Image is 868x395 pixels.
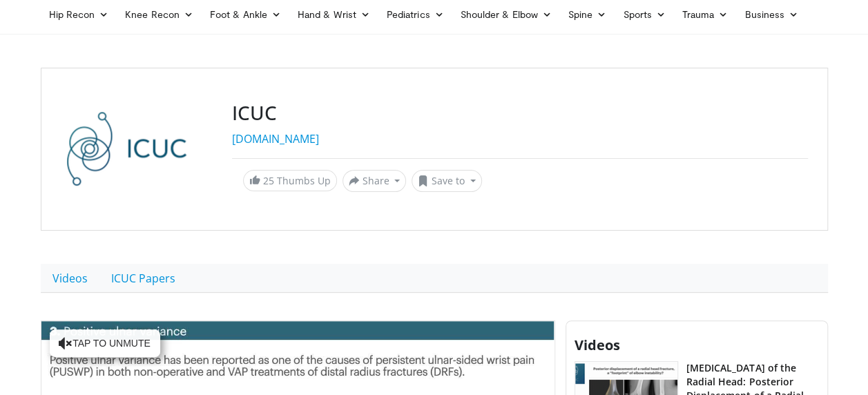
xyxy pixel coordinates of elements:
[674,1,737,28] a: Trauma
[575,336,620,354] span: Videos
[452,1,560,28] a: Shoulder & Elbow
[232,102,808,125] h3: ICUC
[41,264,99,293] a: Videos
[50,329,160,357] button: Tap to unmute
[263,174,274,187] span: 25
[289,1,378,28] a: Hand & Wrist
[378,1,452,28] a: Pediatrics
[243,170,337,191] a: 25 Thumbs Up
[736,1,807,28] a: Business
[232,131,319,146] a: [DOMAIN_NAME]
[99,264,187,293] a: ICUC Papers
[412,170,482,192] button: Save to
[117,1,202,28] a: Knee Recon
[343,170,407,192] button: Share
[202,1,289,28] a: Foot & Ankle
[560,1,615,28] a: Spine
[615,1,674,28] a: Sports
[41,1,117,28] a: Hip Recon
